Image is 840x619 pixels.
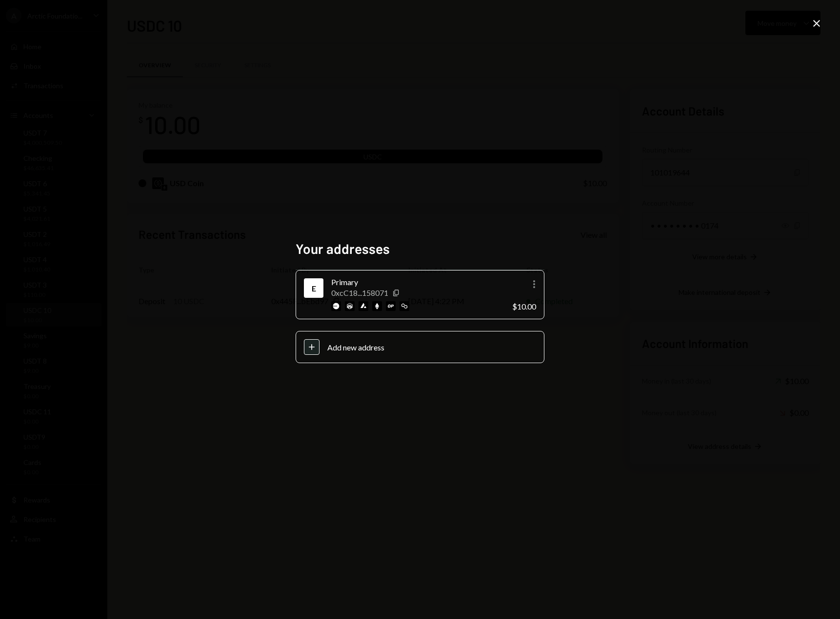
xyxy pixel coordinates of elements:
[400,301,409,311] img: polygon-mainnet
[512,302,536,311] div: $10.00
[306,280,321,296] div: Ethereum
[327,343,536,352] div: Add new address
[331,276,504,288] div: Primary
[296,239,544,258] h2: Your addresses
[331,301,341,311] img: base-mainnet
[386,301,396,311] img: optimism-mainnet
[372,301,382,311] img: ethereum-mainnet
[359,301,368,311] img: avalanche-mainnet
[331,288,388,297] div: 0xcC18...158071
[345,301,355,311] img: arbitrum-mainnet
[296,331,544,363] button: Add new address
